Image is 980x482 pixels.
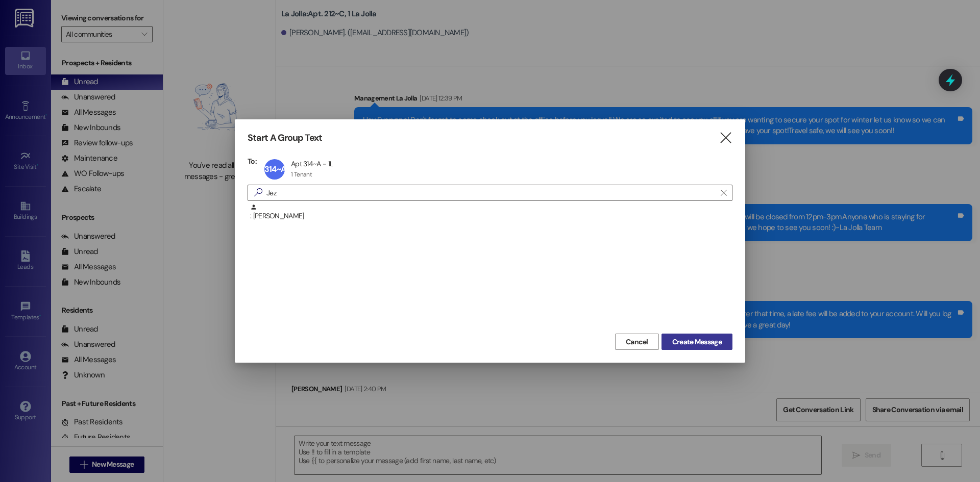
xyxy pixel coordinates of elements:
h3: Start A Group Text [248,132,322,144]
i:  [250,187,266,198]
button: Clear text [716,185,732,200]
i:  [721,189,726,197]
i:  [719,133,732,143]
div: : [PERSON_NAME] [248,204,732,229]
span: 314~A [264,164,286,174]
button: Create Message [661,334,732,350]
button: Cancel [615,334,659,350]
div: Apt 314~A - 1L [291,159,333,168]
input: Search for any contact or apartment [266,186,716,200]
div: : [PERSON_NAME] [250,204,732,221]
div: 1 Tenant [291,170,312,179]
h3: To: [248,157,257,166]
span: Cancel [626,337,648,347]
span: Create Message [672,337,722,347]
